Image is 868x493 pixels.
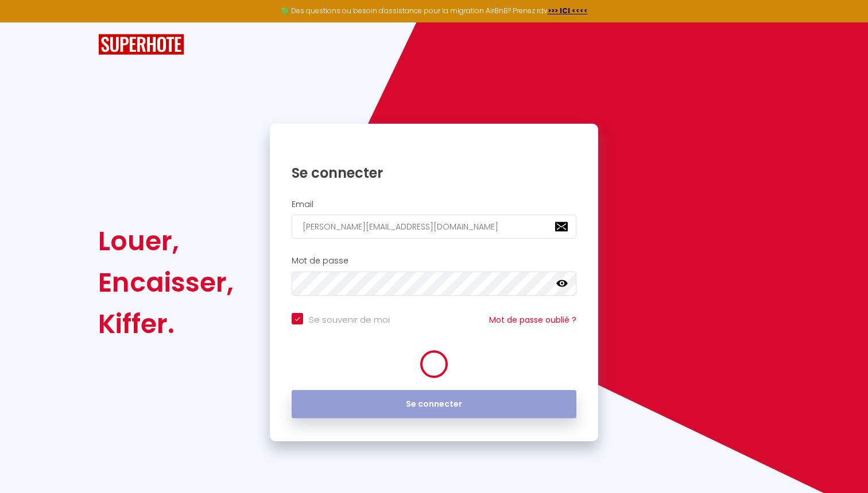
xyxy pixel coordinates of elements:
[292,390,576,419] button: Se connecter
[548,6,588,16] a: >>> ICI <<<<
[292,215,576,239] input: Ton Email
[98,303,234,345] div: Kiffer.
[98,220,234,262] div: Louer,
[292,164,576,182] h1: Se connecter
[98,262,234,303] div: Encaisser,
[489,314,576,326] a: Mot de passe oublié ?
[292,256,576,266] h2: Mot de passe
[292,200,576,209] h2: Email
[98,34,184,55] img: SuperHote logo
